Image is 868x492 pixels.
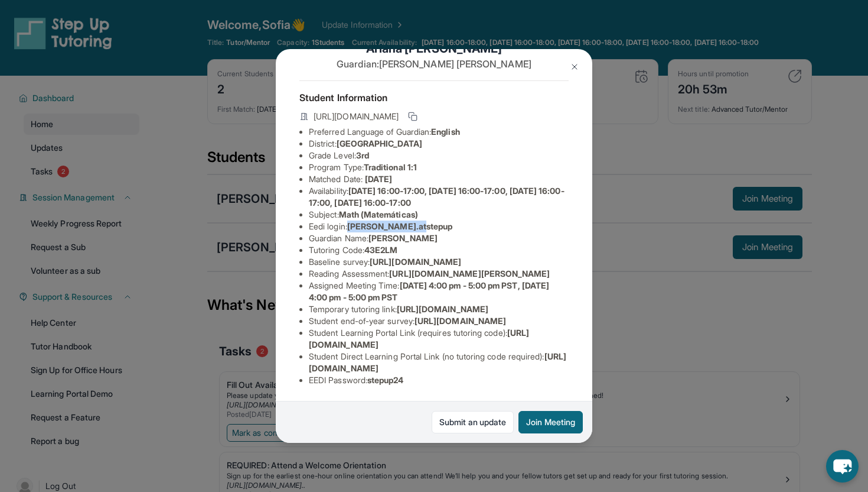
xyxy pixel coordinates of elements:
span: [URL][DOMAIN_NAME] [370,257,461,267]
span: [DATE] 4:00 pm - 5:00 pm PST, [DATE] 4:00 pm - 5:00 pm PST [309,280,549,302]
span: [GEOGRAPHIC_DATA] [337,138,422,148]
span: [URL][DOMAIN_NAME] [314,111,399,122]
li: Matched Date: [309,173,569,185]
li: Preferred Language of Guardian: [309,126,569,138]
li: Subject : [309,209,569,221]
li: District: [309,138,569,150]
span: 3rd [356,150,369,160]
li: Student end-of-year survey : [309,315,569,327]
li: Tutoring Code : [309,244,569,256]
li: Guardian Name : [309,232,569,244]
span: [PERSON_NAME].atstepup [347,221,453,231]
img: Close Icon [570,62,579,72]
span: [DATE] [365,174,392,184]
span: [URL][DOMAIN_NAME] [415,316,506,326]
span: Traditional 1:1 [364,162,417,172]
span: English [431,127,460,137]
button: chat-button [826,450,859,483]
span: [DATE] 16:00-17:00, [DATE] 16:00-17:00, [DATE] 16:00-17:00, [DATE] 16:00-17:00 [309,186,564,208]
li: Grade Level: [309,150,569,161]
li: Availability: [309,185,569,209]
li: Program Type: [309,161,569,173]
h4: Student Information [299,90,569,105]
span: stepup24 [367,375,404,385]
li: Baseline survey : [309,256,569,268]
li: Student Learning Portal Link (requires tutoring code) : [309,327,569,351]
span: [PERSON_NAME] [368,233,438,243]
a: Submit an update [432,411,514,433]
li: Student Direct Learning Portal Link (no tutoring code required) : [309,351,569,374]
li: EEDI Password : [309,374,569,386]
p: Guardian: [PERSON_NAME] [PERSON_NAME] [299,57,569,71]
li: Temporary tutoring link : [309,303,569,315]
span: [URL][DOMAIN_NAME][PERSON_NAME] [389,268,550,279]
button: Join Meeting [518,411,583,433]
li: Assigned Meeting Time : [309,280,569,303]
span: Math (Matemáticas) [339,209,418,219]
li: Reading Assessment : [309,268,569,280]
span: 43E2LM [364,245,397,255]
li: Eedi login : [309,221,569,232]
button: Copy link [406,109,420,124]
span: [URL][DOMAIN_NAME] [397,304,488,314]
